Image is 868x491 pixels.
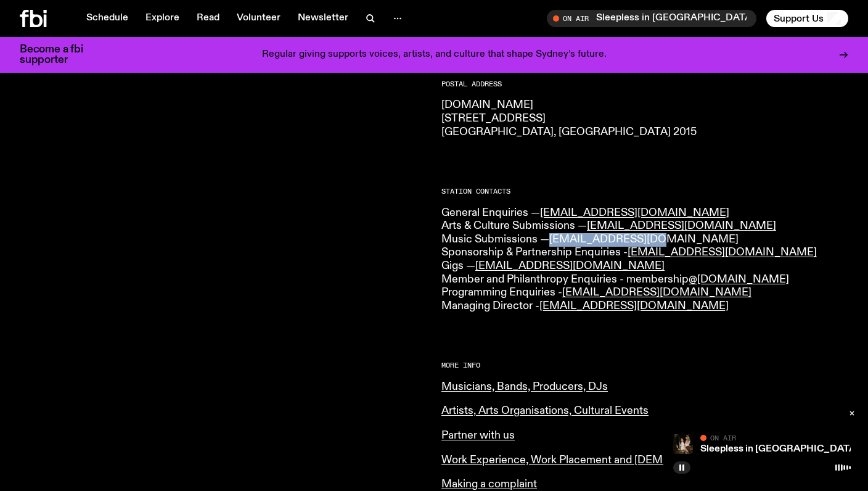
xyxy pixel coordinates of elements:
a: Musicians, Bands, Producers, DJs [441,381,608,392]
a: Read [189,10,227,27]
button: Support Us [766,10,848,27]
p: Regular giving supports voices, artists, and culture that shape Sydney’s future. [262,49,607,60]
a: [EMAIL_ADDRESS][DOMAIN_NAME] [587,220,776,231]
span: On Air [710,434,736,442]
a: Schedule [79,10,136,27]
a: Newsletter [290,10,356,27]
h2: Station Contacts [441,188,848,195]
p: General Enquiries — Arts & Culture Submissions — Music Submissions — Sponsorship & Partnership En... [441,207,848,313]
a: Artists, Arts Organisations, Cultural Events [441,405,649,416]
a: Making a complaint [441,479,537,490]
a: [EMAIL_ADDRESS][DOMAIN_NAME] [562,287,751,298]
p: [DOMAIN_NAME] [STREET_ADDRESS] [GEOGRAPHIC_DATA], [GEOGRAPHIC_DATA] 2015 [441,99,848,139]
a: Sleepless in [GEOGRAPHIC_DATA] [700,444,859,454]
h2: More Info [441,362,848,369]
a: [EMAIL_ADDRESS][DOMAIN_NAME] [628,247,817,258]
h2: Postal Address [441,81,848,88]
a: @[DOMAIN_NAME] [689,274,789,285]
a: Work Experience, Work Placement and [DEMOGRAPHIC_DATA] [441,455,757,466]
a: [EMAIL_ADDRESS][DOMAIN_NAME] [549,234,739,245]
a: [EMAIL_ADDRESS][DOMAIN_NAME] [540,207,729,218]
a: [EMAIL_ADDRESS][DOMAIN_NAME] [475,260,665,271]
a: Explore [138,10,187,27]
span: Support Us [774,13,824,24]
a: Volunteer [229,10,288,27]
h3: Become a fbi supporter [20,44,99,65]
a: Partner with us [441,430,515,441]
a: [EMAIL_ADDRESS][DOMAIN_NAME] [539,300,729,312]
button: On AirSleepless in [GEOGRAPHIC_DATA] [547,10,756,27]
img: Marcus Whale is on the left, bent to his knees and arching back with a gleeful look his face He i... [673,434,693,454]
